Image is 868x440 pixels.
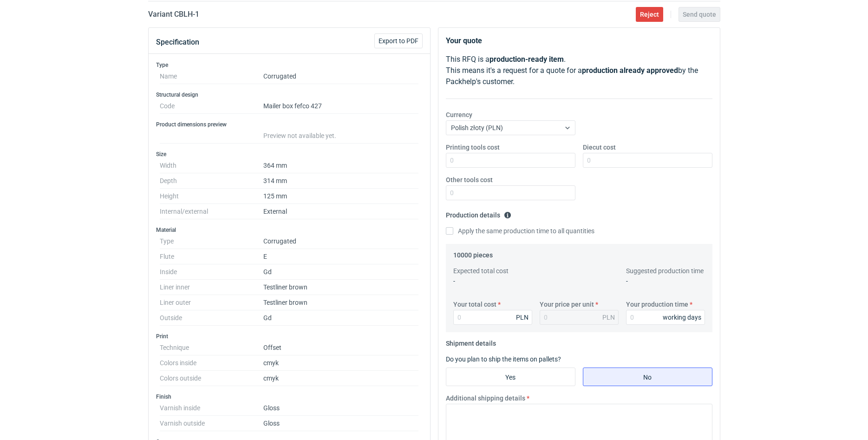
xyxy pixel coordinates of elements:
dt: Code [160,99,263,114]
button: Export to PDF [374,33,423,48]
strong: production-ready item [489,55,564,64]
button: Send quote [679,7,720,22]
dd: Gloss [263,401,419,416]
dd: cmyk [263,355,419,371]
dt: Depth [160,173,263,189]
span: Preview not available yet. [263,132,336,139]
dd: 364 mm [263,158,419,173]
h3: Product dimensions preview [156,121,423,128]
dt: Colors outside [160,371,263,386]
dd: Testliner brown [263,280,419,295]
dt: Liner outer [160,295,263,310]
dd: Gd [263,310,419,326]
label: Diecut cost [583,143,616,152]
label: Printing tools cost [446,143,500,152]
label: Your price per unit [540,300,594,309]
label: Expected total cost [453,266,509,276]
div: working days [663,313,701,322]
label: Currency [446,110,472,119]
label: Other tools cost [446,175,493,184]
button: Reject [636,7,663,22]
dd: Mailer box fefco 427 [263,99,419,114]
span: Send quote [683,11,716,18]
dt: Technique [160,340,263,355]
input: 0 [446,153,575,168]
label: Your total cost [453,300,496,309]
dt: Liner inner [160,280,263,295]
label: Suggested production time [626,266,704,276]
dd: E [263,249,419,264]
dd: Corrugated [263,234,419,249]
p: - [626,276,705,286]
dt: Width [160,158,263,173]
dt: Internal/external [160,204,263,219]
dt: Type [160,234,263,249]
h3: Material [156,226,423,234]
dd: 125 mm [263,189,419,204]
label: Additional shipping details [446,394,525,403]
dd: cmyk [263,371,419,386]
input: 0 [626,310,705,325]
legend: 10000 pieces [453,248,493,259]
button: Specification [156,31,199,53]
dt: Inside [160,264,263,280]
dt: Varnish outside [160,416,263,431]
h3: Finish [156,393,423,401]
dt: Flute [160,249,263,264]
input: 0 [446,185,575,200]
dd: Gloss [263,416,419,431]
h3: Type [156,61,423,69]
span: Export to PDF [379,38,418,44]
h2: Variant CBLH - 1 [148,9,199,20]
label: Your production time [626,300,688,309]
strong: Your quote [446,36,482,45]
dd: Gd [263,264,419,280]
dd: Corrugated [263,69,419,84]
input: 0 [583,153,712,168]
label: Yes [446,368,575,386]
dd: Offset [263,340,419,355]
label: No [583,368,712,386]
dt: Colors inside [160,355,263,371]
div: PLN [516,313,529,322]
dd: Testliner brown [263,295,419,310]
p: This RFQ is a . This means it's a request for a quote for a by the Packhelp's customer. [446,54,712,87]
span: Reject [640,11,659,18]
legend: Production details [446,208,511,219]
strong: production already approved [582,66,678,75]
h3: Print [156,333,423,340]
h3: Structural design [156,91,423,99]
div: PLN [602,313,615,322]
dd: External [263,204,419,219]
dd: 314 mm [263,173,419,189]
dt: Name [160,69,263,84]
span: Polish złoty (PLN) [451,124,503,131]
legend: Shipment details [446,336,496,347]
dt: Height [160,189,263,204]
label: Apply the same production time to all quantities [446,226,594,236]
input: 0 [453,310,532,325]
dt: Outside [160,310,263,326]
p: - [453,276,532,286]
h3: Size [156,151,423,158]
label: Do you plan to ship the items on pallets? [446,355,561,363]
dt: Varnish inside [160,401,263,416]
